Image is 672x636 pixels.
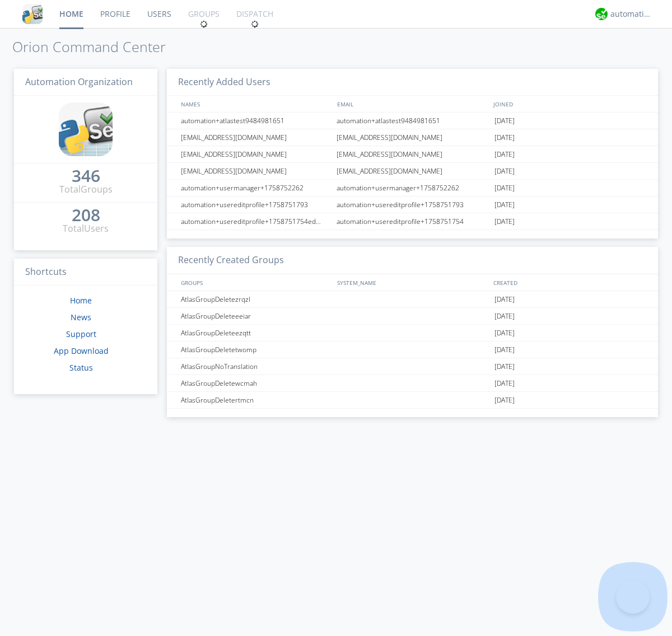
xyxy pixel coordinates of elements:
[167,247,658,274] h3: Recently Created Groups
[178,291,333,307] div: AtlasGroupDeletezrqzl
[14,259,157,286] h3: Shortcuts
[334,213,492,230] div: automation+usereditprofile+1758751754
[178,113,333,129] div: automation+atlastest9484981651
[167,358,658,375] a: AtlasGroupNoTranslation[DATE]
[178,358,333,375] div: AtlasGroupNoTranslation
[494,392,515,409] span: [DATE]
[178,392,333,408] div: AtlasGroupDeletertmcn
[334,163,492,179] div: [EMAIL_ADDRESS][DOMAIN_NAME]
[25,76,133,88] span: Automation Organization
[72,209,100,222] a: 208
[494,358,515,375] span: [DATE]
[66,329,96,339] a: Support
[334,129,492,146] div: [EMAIL_ADDRESS][DOMAIN_NAME]
[167,129,658,146] a: [EMAIL_ADDRESS][DOMAIN_NAME][EMAIL_ADDRESS][DOMAIN_NAME][DATE]
[178,180,333,196] div: automation+usermanager+1758752262
[178,274,332,291] div: GROUPS
[167,291,658,308] a: AtlasGroupDeletezrqzl[DATE]
[494,375,515,392] span: [DATE]
[178,213,333,230] div: automation+usereditprofile+1758751754editedautomation+usereditprofile+1758751754
[494,197,515,213] span: [DATE]
[167,375,658,392] a: AtlasGroupDeletewcmah[DATE]
[72,170,100,181] div: 346
[616,580,650,614] iframe: Toggle Customer Support
[72,170,100,183] a: 346
[167,308,658,325] a: AtlasGroupDeleteeeiar[DATE]
[334,96,491,112] div: EMAIL
[334,180,492,196] div: automation+usermanager+1758752262
[251,20,259,28] img: spin.svg
[178,342,333,358] div: AtlasGroupDeletetwomp
[63,222,109,235] div: Total Users
[69,362,93,373] a: Status
[178,129,333,146] div: [EMAIL_ADDRESS][DOMAIN_NAME]
[494,129,515,146] span: [DATE]
[167,69,658,96] h3: Recently Added Users
[494,291,515,308] span: [DATE]
[178,163,333,179] div: [EMAIL_ADDRESS][DOMAIN_NAME]
[167,146,658,163] a: [EMAIL_ADDRESS][DOMAIN_NAME][EMAIL_ADDRESS][DOMAIN_NAME][DATE]
[494,180,515,197] span: [DATE]
[178,146,333,162] div: [EMAIL_ADDRESS][DOMAIN_NAME]
[494,113,515,129] span: [DATE]
[54,345,109,356] a: App Download
[167,392,658,409] a: AtlasGroupDeletertmcn[DATE]
[595,8,608,20] img: d2d01cd9b4174d08988066c6d424eccd
[22,4,43,24] img: cddb5a64eb264b2086981ab96f4c1ba7
[178,197,333,213] div: automation+usereditprofile+1758751793
[167,213,658,230] a: automation+usereditprofile+1758751754editedautomation+usereditprofile+1758751754automation+usered...
[71,312,91,322] a: News
[167,113,658,129] a: automation+atlastest9484981651automation+atlastest9484981651[DATE]
[491,274,647,291] div: CREATED
[494,308,515,325] span: [DATE]
[70,295,92,306] a: Home
[610,8,652,20] div: automation+atlas
[494,163,515,180] span: [DATE]
[178,308,333,324] div: AtlasGroupDeleteeeiar
[167,197,658,213] a: automation+usereditprofile+1758751793automation+usereditprofile+1758751793[DATE]
[178,96,332,112] div: NAMES
[334,146,492,162] div: [EMAIL_ADDRESS][DOMAIN_NAME]
[178,375,333,391] div: AtlasGroupDeletewcmah
[167,325,658,342] a: AtlasGroupDeleteezqtt[DATE]
[200,20,208,28] img: spin.svg
[167,163,658,180] a: [EMAIL_ADDRESS][DOMAIN_NAME][EMAIL_ADDRESS][DOMAIN_NAME][DATE]
[494,213,515,230] span: [DATE]
[59,183,113,196] div: Total Groups
[334,113,492,129] div: automation+atlastest9484981651
[494,325,515,342] span: [DATE]
[491,96,647,112] div: JOINED
[167,342,658,358] a: AtlasGroupDeletetwomp[DATE]
[167,180,658,197] a: automation+usermanager+1758752262automation+usermanager+1758752262[DATE]
[334,197,492,213] div: automation+usereditprofile+1758751793
[59,102,113,156] img: cddb5a64eb264b2086981ab96f4c1ba7
[494,146,515,163] span: [DATE]
[334,274,491,291] div: SYSTEM_NAME
[178,325,333,341] div: AtlasGroupDeleteezqtt
[494,342,515,358] span: [DATE]
[72,209,100,221] div: 208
